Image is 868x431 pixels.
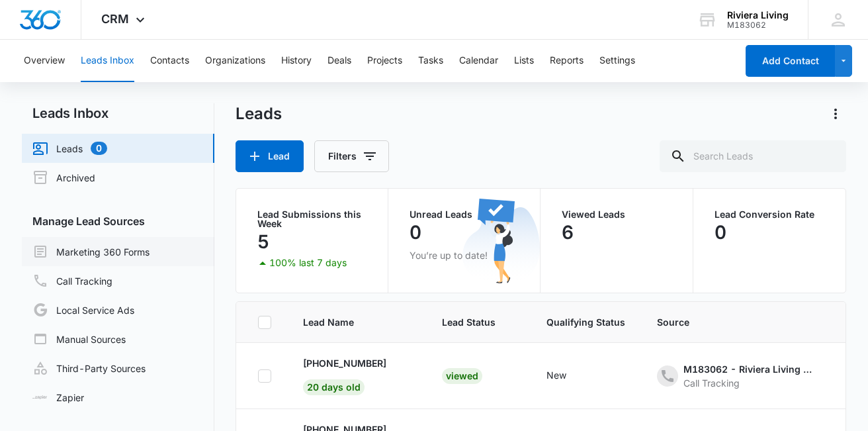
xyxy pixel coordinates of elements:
div: Call Tracking [683,376,816,390]
div: M183062 - Riviera Living - Ads [683,362,816,376]
a: Third-Party Sources [32,360,146,376]
div: Viewed [442,368,482,384]
div: - - Select to Edit Field [657,362,840,390]
p: You’re up to date! [410,248,519,262]
button: Add Contact [746,45,835,77]
p: 0 [715,222,726,243]
div: account name [727,10,789,21]
button: Tasks [418,40,443,82]
button: Contacts [150,40,189,82]
p: [PHONE_NUMBER] [303,356,386,370]
button: Lead [236,140,304,172]
button: Deals [327,40,351,82]
a: Archived [32,169,95,185]
span: Lead Status [442,315,496,329]
a: Viewed [442,370,482,381]
span: Source [657,315,820,329]
p: Viewed Leads [562,210,671,219]
button: Filters [314,140,389,172]
button: History [281,40,312,82]
p: Unread Leads [410,210,519,219]
p: Lead Submissions this Week [257,210,367,228]
a: Manual Sources [32,331,126,347]
button: Calendar [459,40,498,82]
span: Lead Name [303,315,391,329]
div: account id [727,21,789,30]
a: Leads0 [32,140,107,156]
p: 5 [257,231,269,252]
button: Leads Inbox [81,40,134,82]
p: 0 [410,222,421,243]
button: Projects [367,40,402,82]
button: Organizations [205,40,265,82]
a: Call Tracking [32,273,112,289]
a: Marketing 360 Forms [32,244,150,260]
button: Reports [550,40,584,82]
div: - - Select to Edit Field [546,368,590,384]
a: Local Service Ads [32,302,134,318]
div: - - Select to Edit Field [303,356,410,395]
a: Zapier [32,391,84,405]
button: Actions [825,103,846,124]
h2: Leads Inbox [22,103,214,123]
button: Overview [24,40,65,82]
button: Lists [514,40,534,82]
div: New [546,368,566,382]
p: 100% last 7 days [269,258,347,267]
p: Lead Conversion Rate [715,210,824,219]
p: 6 [562,222,574,243]
h1: Leads [236,104,282,124]
span: CRM [101,12,129,26]
h3: Manage Lead Sources [22,213,214,229]
span: Qualifying Status [546,315,625,329]
span: 20 days old [303,379,365,395]
button: Settings [599,40,635,82]
input: Search Leads [660,140,846,172]
a: [PHONE_NUMBER]20 days old [303,356,386,393]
